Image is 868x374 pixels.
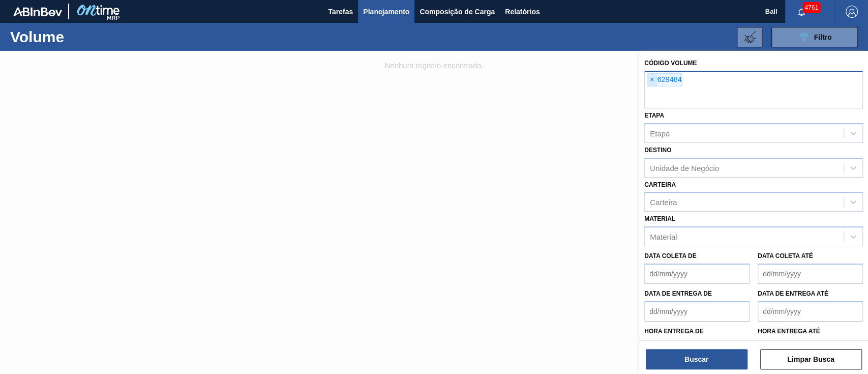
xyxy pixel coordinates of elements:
label: Material [644,215,675,222]
input: dd/mm/yyyy [644,264,750,284]
label: Data coleta de [644,252,696,260]
span: Relatórios [505,6,540,18]
span: 4761 [802,2,820,13]
button: Importar Negociações de Volume [737,27,762,47]
label: Hora entrega de [644,324,750,339]
label: Etapa [644,112,664,119]
h1: Volume [10,31,159,43]
button: Filtro [771,27,858,47]
div: Carteira [650,198,677,207]
label: Data de Entrega até [758,290,828,297]
input: dd/mm/yyyy [758,264,863,284]
span: Tarefas [328,6,353,18]
div: Unidade de Negócio [650,163,719,172]
div: Etapa [650,129,670,137]
button: Notificações [785,5,818,19]
label: Hora entrega até [758,324,863,339]
img: Logout [846,6,858,18]
label: Data de Entrega de [644,290,712,297]
label: Carteira [644,181,676,188]
div: Material [650,233,677,241]
input: dd/mm/yyyy [758,301,863,322]
label: Destino [644,147,671,154]
input: dd/mm/yyyy [644,301,750,322]
span: Filtro [814,33,832,41]
img: TNhmsLtSVTkK8tSr43FrP2fwEKptu5GPRR3wAAAABJRU5ErkJggg== [13,7,62,16]
span: Planejamento [363,6,409,18]
div: 629484 [647,73,682,87]
span: × [647,74,657,86]
span: Composição de Carga [420,6,495,18]
label: Código Volume [644,60,697,67]
label: Data coleta até [758,252,813,260]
